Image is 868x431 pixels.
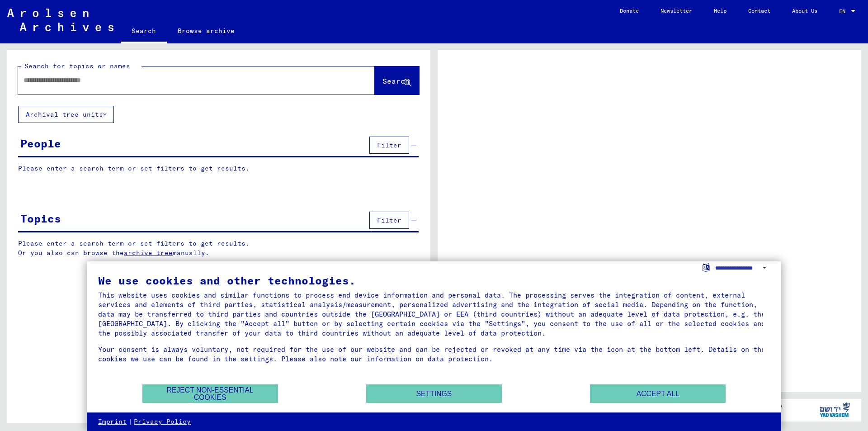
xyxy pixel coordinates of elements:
button: Accept all [590,384,726,403]
a: Browse archive [167,20,245,42]
span: Filter [377,216,401,224]
p: Please enter a search term or set filters to get results. Or you also can browse the manually. [18,239,419,258]
img: yv_logo.png [818,398,852,421]
button: Filter [369,137,409,154]
button: Filter [369,212,409,229]
div: We use cookies and other technologies. [98,275,770,286]
img: Arolsen_neg.svg [7,9,113,31]
a: Imprint [98,417,127,426]
span: EN [839,8,849,14]
p: Please enter a search term or set filters to get results. [18,164,419,173]
div: This website uses cookies and similar functions to process end device information and personal da... [98,290,770,338]
button: Search [375,66,419,95]
div: Your consent is always voluntary, not required for the use of our website and can be rejected or ... [98,345,770,364]
a: archive tree [124,249,173,257]
div: Topics [20,210,61,227]
button: Reject non-essential cookies [142,384,278,403]
div: People [20,135,61,152]
mat-label: Search for topics or names [24,62,130,70]
button: Settings [366,384,502,403]
a: Privacy Policy [134,417,191,426]
span: Filter [377,141,401,149]
span: Search [382,76,410,85]
button: Archival tree units [18,106,114,123]
a: Search [121,20,167,43]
